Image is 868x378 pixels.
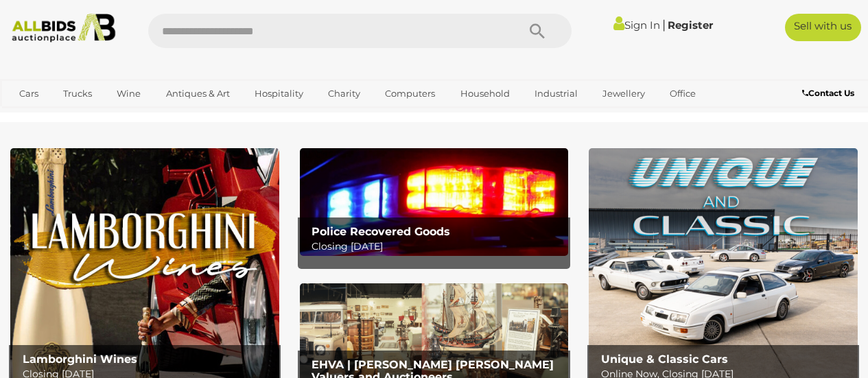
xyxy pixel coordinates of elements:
[54,82,101,105] a: Trucks
[785,14,861,41] a: Sell with us
[300,148,569,256] a: Police Recovered Goods Police Recovered Goods Closing [DATE]
[23,353,137,366] b: Lamborghini Wines
[613,19,660,32] a: Sign In
[108,82,150,105] a: Wine
[10,105,56,128] a: Sports
[802,88,854,98] b: Contact Us
[246,82,312,105] a: Hospitality
[594,82,654,105] a: Jewellery
[376,82,444,105] a: Computers
[503,14,572,48] button: Search
[802,86,858,101] a: Contact Us
[300,148,569,256] img: Police Recovered Goods
[157,82,239,105] a: Antiques & Art
[601,353,728,366] b: Unique & Classic Cars
[451,82,519,105] a: Household
[6,14,121,43] img: Allbids.com.au
[526,82,587,105] a: Industrial
[312,225,450,238] b: Police Recovered Goods
[662,17,666,32] span: |
[319,82,369,105] a: Charity
[312,238,563,255] p: Closing [DATE]
[661,82,705,105] a: Office
[63,105,178,128] a: [GEOGRAPHIC_DATA]
[668,19,713,32] a: Register
[10,82,47,105] a: Cars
